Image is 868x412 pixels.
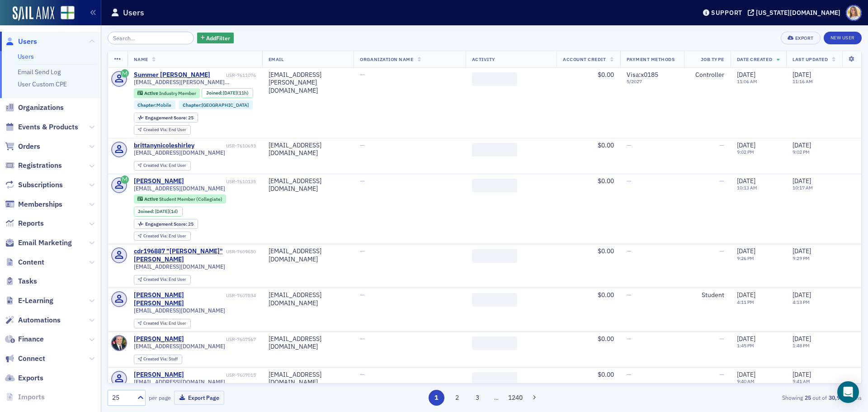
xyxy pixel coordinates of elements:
[795,36,814,41] div: Export
[18,52,34,61] a: Users
[18,68,61,76] a: Email Send Log
[793,370,811,379] span: [DATE]
[143,320,169,326] span: Created Via :
[134,71,210,79] a: Summer [PERSON_NAME]
[793,56,828,62] span: Last Updated
[627,335,632,343] span: —
[144,196,159,202] span: Active
[112,393,132,403] div: 25
[269,56,284,62] span: Email
[159,196,222,202] span: Student Member (Collegiate)
[134,371,184,379] a: [PERSON_NAME]
[18,103,64,113] span: Organizations
[627,79,678,85] span: 5 / 2027
[793,149,810,155] time: 9:02 PM
[134,307,225,314] span: [EMAIL_ADDRESS][DOMAIN_NAME]
[269,291,348,307] div: [EMAIL_ADDRESS][DOMAIN_NAME]
[145,222,193,227] div: 25
[490,393,503,402] span: …
[748,9,844,16] button: [US_STATE][DOMAIN_NAME]
[360,370,365,379] span: —
[18,373,43,383] span: Exports
[449,390,465,406] button: 2
[719,141,724,149] span: —
[472,336,517,350] span: ‌
[5,257,44,267] a: Content
[134,113,198,123] div: Engagement Score: 25
[701,56,724,62] span: Job Type
[202,88,253,98] div: Joined: 2025-09-05 00:00:00
[223,90,237,96] span: [DATE]
[508,390,524,406] button: 1240
[143,276,169,282] span: Created Via :
[824,32,862,44] a: New User
[827,393,848,402] strong: 30,981
[212,72,256,78] div: USR-7611076
[206,90,223,96] span: Joined :
[18,276,37,286] span: Tasks
[13,6,54,21] img: SailAMX
[269,71,348,95] div: [EMAIL_ADDRESS][PERSON_NAME][DOMAIN_NAME]
[18,315,61,325] span: Automations
[737,335,755,343] span: [DATE]
[134,56,148,62] span: Name
[134,79,256,85] span: [EMAIL_ADDRESS][PERSON_NAME][DOMAIN_NAME]
[737,149,754,155] time: 9:02 PM
[108,32,194,44] input: Search…
[183,102,249,108] a: Chapter:[GEOGRAPHIC_DATA]
[144,90,159,96] span: Active
[185,372,256,378] div: USR-7607015
[5,122,78,132] a: Events & Products
[18,80,67,88] a: User Custom CPE
[598,370,614,379] span: $0.00
[134,177,184,185] div: [PERSON_NAME]
[226,293,256,298] div: USR-7607834
[134,219,198,229] div: Engagement Score: 25
[563,56,606,62] span: Account Credit
[737,71,755,79] span: [DATE]
[627,56,675,62] span: Payment Methods
[737,299,754,305] time: 4:11 PM
[134,343,225,350] span: [EMAIL_ADDRESS][DOMAIN_NAME]
[781,32,820,44] button: Export
[134,149,225,156] span: [EMAIL_ADDRESS][DOMAIN_NAME]
[793,185,813,191] time: 10:17 AM
[155,208,169,214] span: [DATE]
[360,247,365,255] span: —
[793,78,813,85] time: 11:16 AM
[123,7,144,18] h1: Users
[134,355,182,364] div: Created Via: Staff
[185,179,256,185] div: USR-7610135
[793,291,811,299] span: [DATE]
[143,277,186,282] div: End User
[719,335,724,343] span: —
[737,370,755,379] span: [DATE]
[269,335,348,351] div: [EMAIL_ADDRESS][DOMAIN_NAME]
[627,141,632,149] span: —
[846,5,862,21] span: Profile
[5,218,44,228] a: Reports
[18,334,44,344] span: Finance
[18,199,62,209] span: Memberships
[598,291,614,299] span: $0.00
[837,381,859,403] div: Open Intercom Messenger
[143,162,169,168] span: Created Via :
[719,177,724,185] span: —
[737,56,772,62] span: Date Created
[134,247,225,263] a: cdr196887 "[PERSON_NAME]" [PERSON_NAME]
[472,56,495,62] span: Activity
[196,143,256,149] div: USR-7610693
[174,391,224,405] button: Export Page
[223,90,249,96] div: (11h)
[756,9,840,17] div: [US_STATE][DOMAIN_NAME]
[145,114,188,121] span: Engagement Score :
[360,56,413,62] span: Organization Name
[737,185,757,191] time: 10:13 AM
[149,393,171,402] label: per page
[143,128,186,133] div: End User
[137,90,196,96] a: Active Industry Member
[143,234,186,239] div: End User
[134,379,225,385] span: [EMAIL_ADDRESS][DOMAIN_NAME]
